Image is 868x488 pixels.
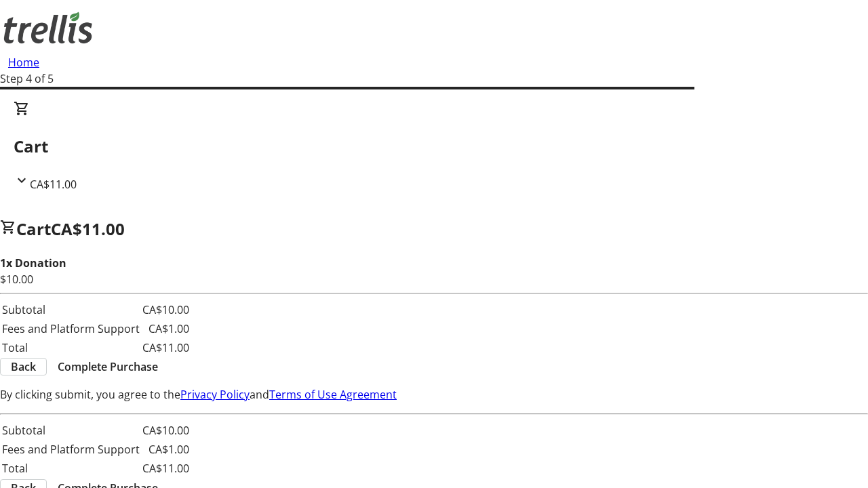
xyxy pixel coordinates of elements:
span: Cart [16,218,51,240]
span: CA$11.00 [30,177,77,192]
td: Subtotal [1,301,140,319]
span: Complete Purchase [58,359,158,375]
button: Complete Purchase [47,359,169,375]
td: CA$10.00 [142,422,190,439]
td: CA$1.00 [142,320,190,338]
h2: Cart [14,134,854,159]
span: CA$11.00 [51,218,125,240]
td: CA$11.00 [142,339,190,357]
td: CA$11.00 [142,460,190,477]
td: Total [1,460,140,477]
span: Back [11,359,36,375]
td: Total [1,339,140,357]
div: CartCA$11.00 [14,100,854,192]
a: Terms of Use Agreement [269,387,397,402]
td: Fees and Platform Support [1,441,140,458]
td: Fees and Platform Support [1,320,140,338]
a: Privacy Policy [180,387,250,402]
td: CA$1.00 [142,441,190,458]
td: CA$10.00 [142,301,190,319]
td: Subtotal [1,422,140,439]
